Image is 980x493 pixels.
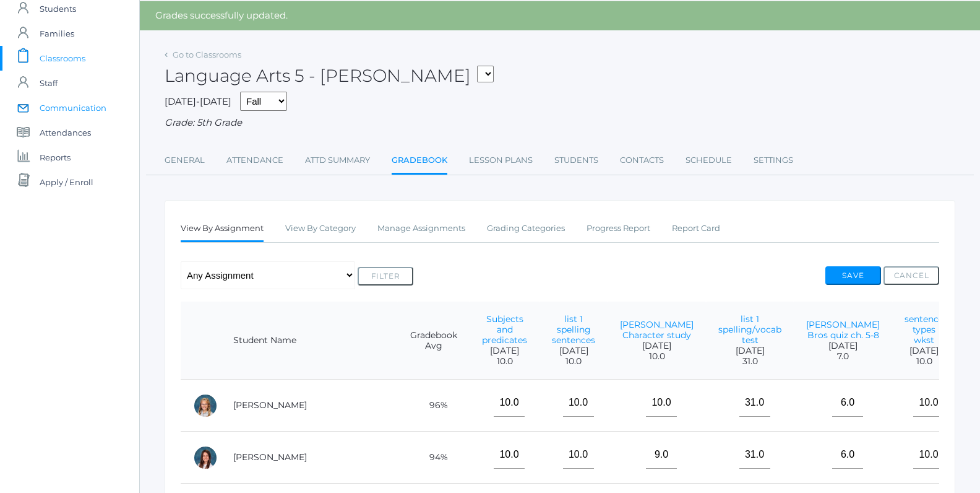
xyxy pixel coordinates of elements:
[193,393,218,418] div: Paige Albanese
[806,319,880,341] a: [PERSON_NAME] Bros quiz ch. 5-8
[754,148,793,173] a: Settings
[620,351,694,362] span: 10.0
[554,148,598,173] a: Students
[672,216,720,241] a: Report Card
[165,66,494,85] h2: Language Arts 5 - [PERSON_NAME]
[806,351,880,362] span: 7.0
[285,216,356,241] a: View By Category
[140,1,980,30] div: Grades successfully updated.
[398,380,470,432] td: 96%
[165,116,955,130] div: Grade: 5th Grade
[620,319,694,341] a: [PERSON_NAME] Character study
[620,148,664,173] a: Contacts
[905,346,943,356] span: [DATE]
[193,445,218,470] div: Grace Carpenter
[398,302,470,380] th: Gradebook Avg
[905,356,943,367] span: 10.0
[40,46,85,71] span: Classrooms
[377,216,465,241] a: Manage Assignments
[221,302,398,380] th: Student Name
[226,148,283,173] a: Attendance
[905,313,943,346] a: sentence types wkst
[806,341,880,351] span: [DATE]
[305,148,370,173] a: Attd Summary
[482,346,527,356] span: [DATE]
[482,356,527,367] span: 10.0
[620,341,694,351] span: [DATE]
[552,346,595,356] span: [DATE]
[40,170,93,194] span: Apply / Enroll
[40,21,74,46] span: Families
[686,148,732,173] a: Schedule
[40,120,91,145] span: Attendances
[718,346,781,356] span: [DATE]
[718,356,781,367] span: 31.0
[40,71,58,95] span: Staff
[233,452,307,463] a: [PERSON_NAME]
[358,267,413,286] button: Filter
[552,313,595,346] a: list 1 spelling sentences
[482,313,527,346] a: Subjects and predicates
[233,399,307,411] a: [PERSON_NAME]
[165,148,205,173] a: General
[173,50,241,59] a: Go to Classrooms
[181,216,264,243] a: View By Assignment
[883,266,939,285] button: Cancel
[469,148,533,173] a: Lesson Plans
[487,216,565,241] a: Grading Categories
[552,356,595,367] span: 10.0
[398,432,470,484] td: 94%
[825,266,881,285] button: Save
[392,148,447,175] a: Gradebook
[587,216,650,241] a: Progress Report
[40,95,106,120] span: Communication
[40,145,71,170] span: Reports
[165,95,231,107] span: [DATE]-[DATE]
[718,313,781,346] a: list 1 spelling/vocab test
